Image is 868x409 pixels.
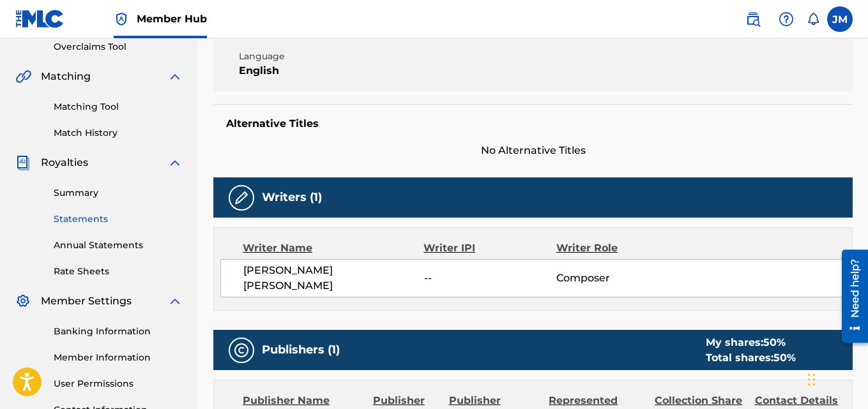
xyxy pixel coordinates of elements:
[54,239,183,252] a: Annual Statements
[808,361,816,399] div: Drag
[779,11,794,27] img: help
[15,155,31,170] img: Royalties
[54,351,183,364] a: Member Information
[54,377,183,390] a: User Permissions
[745,11,761,27] img: search
[54,40,183,54] a: Overclaims Tool
[740,6,766,32] a: Public Search
[556,271,676,286] span: Composer
[167,294,183,309] img: expand
[807,13,819,26] div: Notifications
[15,294,31,309] img: Member Settings
[262,343,340,357] h5: Publishers (1)
[54,212,183,226] a: Statements
[137,11,207,26] span: Member Hub
[114,11,129,27] img: Top Rightsholder
[54,265,183,278] a: Rate Sheets
[423,241,556,256] div: Writer IPI
[243,263,424,294] span: [PERSON_NAME] [PERSON_NAME]
[763,336,786,348] span: 50 %
[773,352,796,364] span: 50 %
[234,190,249,205] img: Writers
[827,6,853,32] div: User Menu
[213,143,853,158] span: No Alternative Titles
[832,244,868,347] iframe: Resource Center
[804,348,868,409] iframe: Chat Widget
[167,155,183,170] img: expand
[234,343,249,358] img: Publishers
[706,350,796,366] div: Total shares:
[54,186,183,200] a: Summary
[41,155,88,170] span: Royalties
[239,50,389,63] span: Language
[239,63,389,78] span: English
[54,126,183,140] a: Match History
[262,190,322,205] h5: Writers (1)
[706,335,796,350] div: My shares:
[41,294,132,309] span: Member Settings
[41,69,91,84] span: Matching
[773,6,799,32] div: Help
[424,271,556,286] span: --
[556,241,677,256] div: Writer Role
[54,100,183,114] a: Matching Tool
[226,117,840,130] h5: Alternative Titles
[15,10,65,28] img: MLC Logo
[167,69,183,84] img: expand
[15,69,31,84] img: Matching
[54,325,183,338] a: Banking Information
[243,241,423,256] div: Writer Name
